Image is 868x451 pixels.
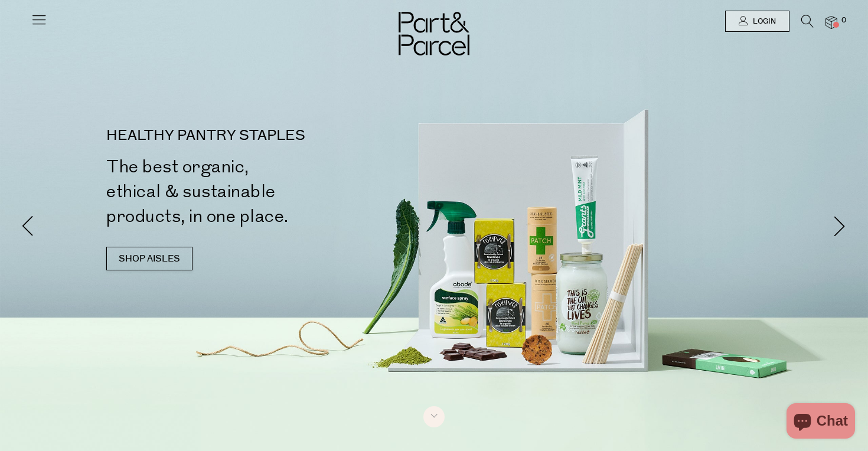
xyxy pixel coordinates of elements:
[750,17,776,27] span: Login
[106,155,439,229] h2: The best organic, ethical & sustainable products, in one place.
[783,403,859,442] inbox-online-store-chat: Shopify online store chat
[106,129,439,143] p: HEALTHY PANTRY STAPLES
[399,12,469,55] img: Part&Parcel
[725,11,789,32] a: Login
[825,16,837,28] a: 0
[838,15,849,26] span: 0
[106,247,192,270] a: SHOP AISLES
